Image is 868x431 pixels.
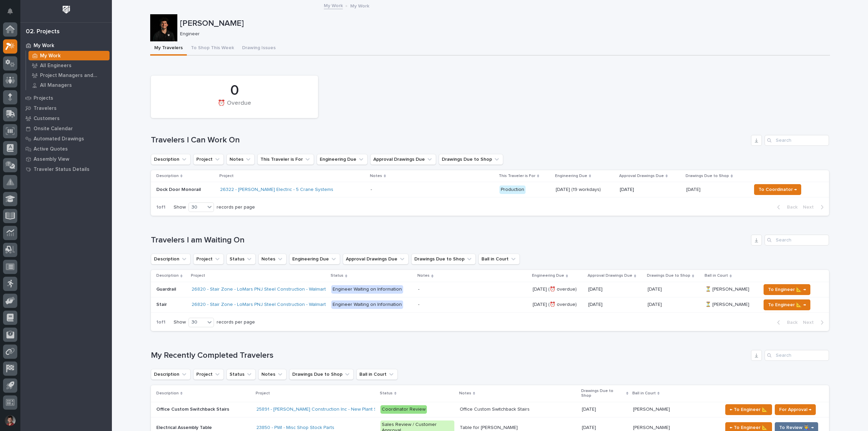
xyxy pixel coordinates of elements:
p: Description [156,172,179,180]
button: Notes [258,254,287,265]
button: Description [151,369,191,380]
button: Project [193,369,224,380]
button: Next [800,319,829,326]
p: Ball in Court [632,390,656,397]
div: Notifications [8,8,17,19]
a: 26820 - Stair Zone - LoMars PNJ Steel Construction - Walmart Stair [192,302,337,308]
tr: Office Custom Switchback StairsOffice Custom Switchback Stairs 25891 - [PERSON_NAME] Construction... [151,402,829,417]
p: Status [380,390,393,397]
p: All Managers [40,82,72,89]
button: For Approval → [775,404,816,415]
p: [DATE] [648,300,663,308]
a: 25891 - [PERSON_NAME] Construction Inc - New Plant Setup - Mezzanine Project [256,407,431,412]
button: users-avatar [3,413,17,428]
button: Back [772,204,800,210]
div: ⏰ Overdue [162,100,307,114]
p: Onsite Calendar [34,126,73,132]
p: Drawings Due to Shop [686,172,729,180]
p: Guardrail [156,285,177,292]
button: Next [800,204,829,210]
p: Stair [156,300,168,308]
p: Drawings Due to Shop [647,272,690,279]
h1: My Recently Completed Travelers [151,351,748,360]
p: Notes [417,272,430,279]
p: Project [256,390,270,397]
button: To Shop This Week [187,41,238,56]
tr: GuardrailGuardrail 26820 - Stair Zone - LoMars PNJ Steel Construction - Walmart Stair Engineer Wa... [151,282,829,297]
a: Travelers [20,103,112,113]
span: Back [783,204,797,210]
p: [DATE] (19 workdays) [556,187,614,193]
a: My Work [26,51,112,60]
button: Drawing Issues [238,41,280,56]
p: 1 of 1 [151,314,171,331]
p: My Work [350,2,369,9]
div: 30 [189,319,205,326]
p: [DATE] [648,285,663,292]
p: Project [219,172,234,180]
div: Table for [PERSON_NAME] [460,425,518,431]
p: ⏳ [PERSON_NAME] [705,300,751,308]
button: My Travelers [150,41,187,56]
p: Customers [34,116,60,122]
div: Office Custom Switchback Stairs [460,407,530,412]
button: Engineering Due [289,254,340,265]
button: To Engineer 📐 → [764,299,810,310]
button: Notes [258,369,287,380]
button: To Engineer 📐 → [764,284,810,295]
a: 23850 - PWI - Misc Shop Stock Parts [256,425,334,431]
p: Description [156,390,179,397]
p: [DATE] [582,405,597,412]
input: Search [765,350,829,361]
p: [PERSON_NAME] [633,424,671,431]
button: Drawings Due to Shop [289,369,354,380]
p: [DATE] [620,187,681,193]
p: Description [156,272,179,279]
div: 30 [189,204,205,211]
span: Next [803,204,818,210]
button: Drawings Due to Shop [411,254,476,265]
button: Status [226,369,256,380]
a: 26322 - [PERSON_NAME] Electric - 5 Crane Systems [220,187,333,193]
span: Next [803,319,818,326]
p: Project Managers and Engineers [40,73,107,79]
button: Status [226,254,256,265]
p: Automated Drawings [34,136,84,142]
p: Electrical Assembly Table [156,424,213,431]
a: Projects [20,93,112,103]
button: This Traveler is For [257,154,314,165]
div: Coordinator Review [380,405,427,414]
p: [DATE] [588,287,642,292]
a: My Work [324,1,343,9]
button: Back [772,319,800,326]
p: ⏳ [PERSON_NAME] [705,285,751,292]
a: Automated Drawings [20,134,112,144]
p: Show [174,204,186,210]
div: 02. Projects [26,28,60,36]
p: records per page [217,319,255,325]
p: Drawings Due to Shop [581,387,625,400]
tr: Dock Door Monorail26322 - [PERSON_NAME] Electric - 5 Crane Systems - Production[DATE] (19 workday... [151,182,829,197]
tr: StairStair 26820 - Stair Zone - LoMars PNJ Steel Construction - Walmart Stair Engineer Waiting on... [151,297,829,312]
a: 26820 - Stair Zone - LoMars PNJ Steel Construction - Walmart Stair [192,287,337,292]
button: ← To Engineer 📐 [725,404,772,415]
div: Engineer Waiting on Information [331,285,403,294]
a: Assembly View [20,154,112,164]
span: Back [783,319,797,326]
p: Approval Drawings Due [588,272,632,279]
a: Active Quotes [20,144,112,154]
p: [DATE] [686,185,702,193]
p: [DATE] [588,302,642,308]
p: [DATE] (⏰ overdue) [533,285,578,292]
input: Search [765,235,829,246]
button: Notes [226,154,255,165]
button: Description [151,154,191,165]
button: Notifications [3,4,17,18]
div: 0 [162,82,307,99]
img: Workspace Logo [60,3,73,16]
button: Project [193,154,224,165]
div: Engineer Waiting on Information [331,300,403,309]
a: Onsite Calendar [20,123,112,134]
p: Engineering Due [555,172,587,180]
